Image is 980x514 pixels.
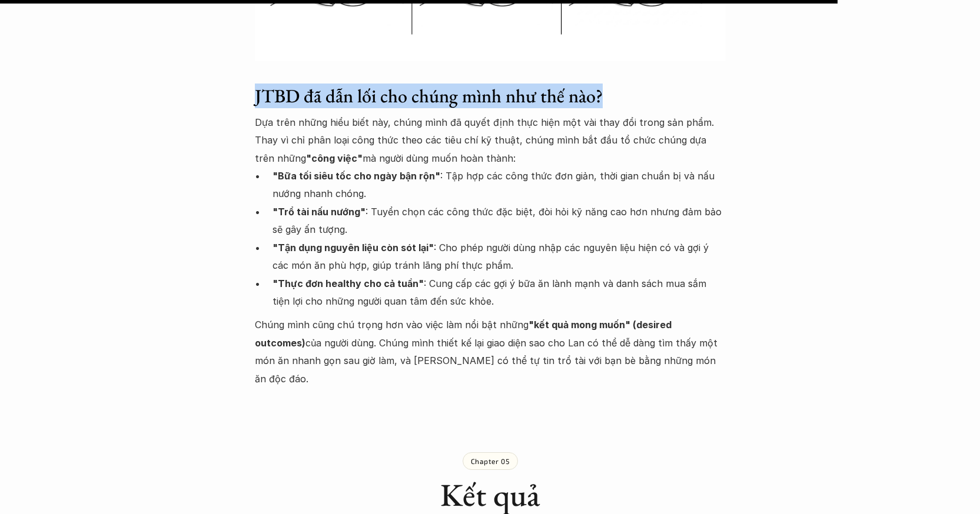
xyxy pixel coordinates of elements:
[306,152,363,164] strong: "công việc"
[273,242,434,253] strong: "Tận dụng nguyên liệu còn sót lại"
[273,239,726,275] p: : Cho phép người dùng nhập các nguyên liệu hiện có và gợi ý các món ăn phù hợp, giúp tránh lãng p...
[255,85,726,107] h3: JTBD đã dẫn lối cho chúng mình như thế nào?
[273,275,726,311] p: : Cung cấp các gợi ý bữa ăn lành mạnh và danh sách mua sắm tiện lợi cho những người quan tâm đến ...
[273,167,726,203] p: : Tập hợp các công thức đơn giản, thời gian chuẩn bị và nấu nướng nhanh chóng.
[273,203,726,239] p: : Tuyển chọn các công thức đặc biệt, đòi hỏi kỹ năng cao hơn nhưng đảm bảo sẽ gây ấn tượng.
[273,170,440,182] strong: "Bữa tối siêu tốc cho ngày bận rộn"
[255,316,726,388] p: Chúng mình cũng chú trọng hơn vào việc làm nổi bật những của người dùng. Chúng mình thiết kế lại ...
[273,206,366,218] strong: "Trổ tài nấu nướng"
[255,114,726,167] p: Dựa trên những hiểu biết này, chúng mình đã quyết định thực hiện một vài thay đổi trong sản phẩm....
[255,319,674,348] strong: "kết quả mong muốn" (desired outcomes)
[273,278,424,289] strong: "Thực đơn healthy cho cả tuần"
[471,457,510,465] p: Chapter 05
[255,476,726,514] h1: Kết quả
